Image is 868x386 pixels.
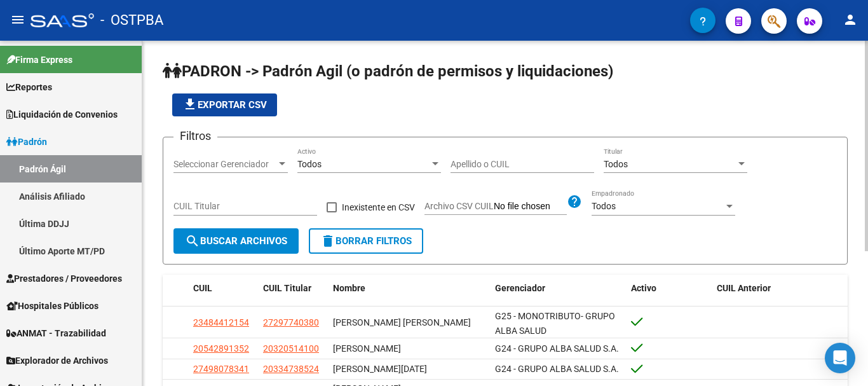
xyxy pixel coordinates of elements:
datatable-header-cell: Nombre [328,275,490,302]
button: Exportar CSV [172,93,277,116]
span: [PERSON_NAME][DATE] [333,364,427,374]
span: Todos [592,201,616,211]
span: 20334738524 [263,364,319,374]
span: CUIL Anterior [717,283,771,293]
span: Reportes [6,80,52,94]
datatable-header-cell: CUIL Anterior [712,275,848,302]
span: [PERSON_NAME] [333,343,401,354]
span: 20542891352 [193,343,249,354]
span: Explorador de Archivos [6,354,108,368]
datatable-header-cell: CUIL Titular [258,275,328,302]
span: Borrar Filtros [320,235,412,247]
mat-icon: delete [320,233,336,249]
span: G24 - GRUPO ALBA SALUD S.A. [495,343,619,354]
mat-icon: help [567,194,582,209]
span: CUIL Titular [263,283,311,293]
span: 27297740380 [263,317,319,327]
span: Todos [297,159,322,169]
input: Archivo CSV CUIL [494,201,567,212]
span: Inexistente en CSV [342,200,415,215]
mat-icon: search [185,233,200,249]
span: Firma Express [6,53,72,67]
span: Buscar Archivos [185,235,287,247]
span: Padrón [6,135,47,149]
span: ANMAT - Trazabilidad [6,326,106,340]
datatable-header-cell: CUIL [188,275,258,302]
span: G24 - GRUPO ALBA SALUD S.A. [495,364,619,374]
datatable-header-cell: Activo [626,275,712,302]
span: Exportar CSV [182,99,267,111]
span: Gerenciador [495,283,545,293]
span: Activo [631,283,656,293]
h3: Filtros [173,127,217,145]
span: [PERSON_NAME] [PERSON_NAME] [333,317,471,327]
span: PADRON -> Padrón Agil (o padrón de permisos y liquidaciones) [163,62,613,80]
span: Liquidación de Convenios [6,107,118,121]
span: Todos [604,159,628,169]
mat-icon: menu [10,12,25,27]
span: CUIL [193,283,212,293]
button: Buscar Archivos [173,228,299,254]
span: 23484412154 [193,317,249,327]
span: - OSTPBA [100,6,163,34]
mat-icon: file_download [182,97,198,112]
span: Seleccionar Gerenciador [173,159,276,170]
span: G25 - MONOTRIBUTO- GRUPO ALBA SALUD [495,311,615,336]
span: Hospitales Públicos [6,299,98,313]
span: 20320514100 [263,343,319,354]
div: Open Intercom Messenger [825,343,855,373]
span: Nombre [333,283,365,293]
button: Borrar Filtros [309,228,423,254]
datatable-header-cell: Gerenciador [490,275,627,302]
span: Prestadores / Proveedores [6,272,122,286]
mat-icon: person [843,12,858,27]
span: 27498078341 [193,364,249,374]
span: Archivo CSV CUIL [424,201,494,211]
